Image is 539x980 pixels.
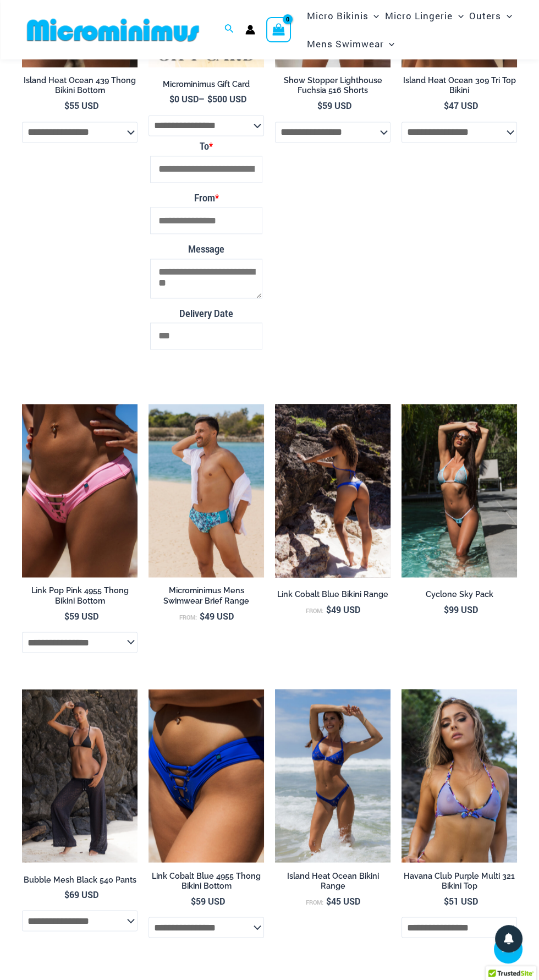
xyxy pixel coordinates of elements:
[23,18,204,42] img: MM SHOP LOGO FLAT
[64,888,69,900] span: $
[148,79,264,94] a: Microminimus Gift Card
[22,874,137,885] h2: Bubble Mesh Black 540 Pants
[150,305,262,322] label: Delivery Date
[200,610,205,621] span: $
[402,870,517,891] h2: Havana Club Purple Multi 321 Bikini Top
[402,75,517,96] h2: Island Heat Ocean 309 Tri Top Bikini
[402,689,517,862] a: Havana Club Purple Multi 321 Top 01Havana Club Purple Multi 321 Top 451 Bottom 03Havana Club Purp...
[444,100,449,111] span: $
[385,2,453,30] span: Micro Lingerie
[64,610,69,621] span: $
[275,404,391,577] img: Link Cobalt Blue 3070 Top 4955 Bottom 04
[326,603,331,615] span: $
[306,30,383,58] span: Mens Swimwear
[150,240,262,258] label: Message
[466,2,515,30] a: OutersMenu ToggleMenu Toggle
[64,610,98,621] bdi: 59 USD
[148,870,264,895] a: Link Cobalt Blue 4955 Thong Bikini Bottom
[317,100,351,111] bdi: 59 USD
[200,610,234,621] bdi: 49 USD
[306,606,323,614] span: From:
[191,895,196,906] span: $
[224,23,234,37] a: Search icon link
[326,895,360,906] bdi: 45 USD
[402,870,517,895] a: Havana Club Purple Multi 321 Bikini Top
[207,93,246,105] bdi: 500 USD
[207,93,212,105] span: $
[64,100,98,111] bdi: 55 USD
[402,404,517,577] a: Cyclone Sky 318 Top 4275 Bottom 04Cyclone Sky 318 Top 4275 Bottom 05Cyclone Sky 318 Top 4275 Bott...
[169,93,199,105] bdi: 0 USD
[209,140,213,152] abbr: Required field
[306,898,323,906] span: From:
[22,585,137,605] h2: Link Pop Pink 4955 Thong Bikini Bottom
[402,589,517,599] h2: Cyclone Sky Pack
[22,874,137,889] a: Bubble Mesh Black 540 Pants
[275,75,391,100] a: Show Stopper Lighthouse Fuchsia 516 Shorts
[148,404,264,577] img: Hamilton Blue Multi 006 Brief 01
[402,404,517,577] img: Cyclone Sky 318 Top 4275 Bottom 04
[275,404,391,577] a: Link Cobalt Blue 3070 Top 4955 Bottom 03Link Cobalt Blue 3070 Top 4955 Bottom 04Link Cobalt Blue ...
[326,895,331,906] span: $
[275,589,391,603] a: Link Cobalt Blue Bikini Range
[402,589,517,603] a: Cyclone Sky Pack
[22,75,137,96] h2: Island Heat Ocean 439 Thong Bikini Bottom
[275,689,391,862] a: Island Heat Ocean 359 Top 439 Bottom 01Island Heat Ocean 359 Top 439 Bottom 04Island Heat Ocean 3...
[275,689,391,862] img: Island Heat Ocean 359 Top 439 Bottom 01
[382,2,466,30] a: Micro LingerieMenu ToggleMenu Toggle
[317,100,322,111] span: $
[148,585,264,605] h2: Microminimus Mens Swimwear Brief Range
[215,192,219,204] abbr: Required field
[304,2,382,30] a: Micro BikinisMenu ToggleMenu Toggle
[148,689,264,862] img: Link Cobalt Blue 4955 Bottom 02
[245,25,255,35] a: Account icon link
[402,75,517,100] a: Island Heat Ocean 309 Tri Top Bikini
[22,404,137,577] img: Link Pop Pink 4955 Bottom 01
[148,585,264,610] a: Microminimus Mens Swimwear Brief Range
[306,2,368,30] span: Micro Bikinis
[275,870,391,895] a: Island Heat Ocean Bikini Range
[148,79,264,90] h2: Microminimus Gift Card
[453,2,464,30] span: Menu Toggle
[326,603,360,615] bdi: 49 USD
[148,404,264,577] a: Hamilton Blue Multi 006 Brief 01Hamilton Blue Multi 006 Brief 03Hamilton Blue Multi 006 Brief 03
[148,689,264,862] a: Link Cobalt Blue 4955 Bottom 02Link Cobalt Blue 4955 Bottom 03Link Cobalt Blue 4955 Bottom 03
[444,603,449,615] span: $
[22,404,137,577] a: Link Pop Pink 4955 Bottom 01Link Pop Pink 4955 Bottom 02Link Pop Pink 4955 Bottom 02
[275,75,391,96] h2: Show Stopper Lighthouse Fuchsia 516 Shorts
[266,17,291,42] a: View Shopping Cart, empty
[148,93,264,105] span: –
[150,189,262,207] label: From
[64,100,69,111] span: $
[444,100,478,111] bdi: 47 USD
[304,30,397,58] a: Mens SwimwearMenu ToggleMenu Toggle
[469,2,501,30] span: Outers
[22,75,137,100] a: Island Heat Ocean 439 Thong Bikini Bottom
[191,895,225,906] bdi: 59 USD
[444,895,449,906] span: $
[148,870,264,891] h2: Link Cobalt Blue 4955 Thong Bikini Bottom
[22,689,137,862] img: Bubble Mesh Black 540 Pants 01
[501,2,512,30] span: Menu Toggle
[402,689,517,862] img: Havana Club Purple Multi 321 Top 01
[150,138,262,155] label: To
[383,30,394,58] span: Menu Toggle
[275,870,391,891] h2: Island Heat Ocean Bikini Range
[368,2,379,30] span: Menu Toggle
[179,613,197,621] span: From:
[22,689,137,862] a: Bubble Mesh Black 540 Pants 01Bubble Mesh Black 540 Pants 03Bubble Mesh Black 540 Pants 03
[22,585,137,610] a: Link Pop Pink 4955 Thong Bikini Bottom
[275,589,391,599] h2: Link Cobalt Blue Bikini Range
[444,895,478,906] bdi: 51 USD
[169,93,174,105] span: $
[444,603,478,615] bdi: 99 USD
[64,888,98,900] bdi: 69 USD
